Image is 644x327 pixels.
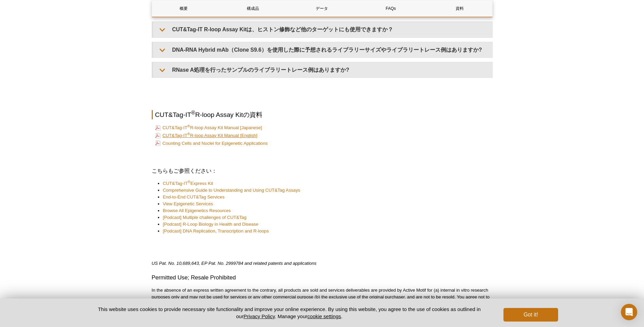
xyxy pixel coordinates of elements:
[221,0,285,17] a: 構成品
[153,42,492,57] summary: DNA-RNA Hybrid mAb（Clone S9.6）を使用した際に予想されるライブラリーサイズやライブラリートレース例はありますか?
[163,187,300,194] a: Comprehensive Guide to Understanding and Using CUT&Tag Assays
[152,167,493,175] h3: こちらもご参照ください：
[621,304,637,320] div: Open Intercom Messenger
[155,140,268,147] a: Counting Cells and Nuclei for Epigenetic Applications
[152,110,493,119] h2: CUT&Tag-IT R-loop Assay Kitの資料
[187,132,190,136] sup: ®
[290,0,354,17] a: データ
[152,0,216,17] a: 概要
[155,132,257,140] a: CUT&Tag-IT®R-loop Assay Kit Manual [English]
[163,194,225,201] a: End-to-End CUT&Tag Services
[152,261,317,266] em: US Pat. No. 10,689,643, EP Pat. No. 2999784 and related patents and applications
[307,313,341,319] button: cookie settings
[163,214,246,221] a: [Podcast] Multiple challenges of CUT&Tag
[503,308,558,322] button: Got it!
[153,22,492,37] summary: CUT&Tag-IT R-loop Assay Kitは、ヒストン修飾など他のターゲットにも使用できますか？
[152,287,493,307] p: In the absence of an express written agreement to the contrary, all products are sold and service...
[163,207,231,214] a: Browse All Epigenetics Resources
[155,124,262,132] a: CUT&Tag-IT®R-loop Assay Kit Manual [Japanese]
[187,124,190,128] sup: ®
[152,274,493,282] h3: Permitted Use; Resale Prohibited
[243,313,275,319] a: Privacy Policy
[153,62,492,78] summary: RNase A処理を行ったサンプルのライブラリートレース例はありますか?
[428,0,492,17] a: 資料
[86,306,493,320] p: This website uses cookies to provide necessary site functionality and improve your online experie...
[188,180,190,184] sup: ®
[163,228,269,235] a: [Podcast] DNA Replication, Transcription and R-loops
[359,0,423,17] a: FAQs
[163,221,259,228] a: [Podcast] R-Loop Biology in Health and Disease
[163,201,213,207] a: View Epigenetic Services
[191,109,195,115] sup: ®
[163,180,213,187] a: CUT&Tag-IT®Express Kit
